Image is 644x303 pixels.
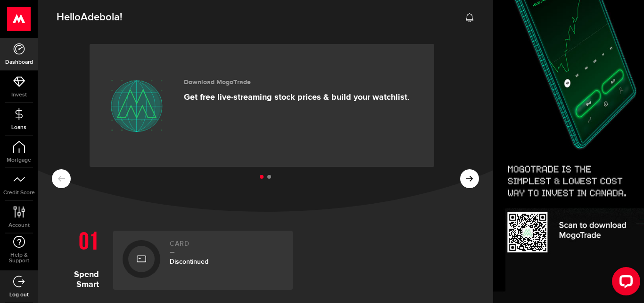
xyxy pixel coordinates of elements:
iframe: LiveChat chat widget [604,263,644,303]
span: Hello ! [57,8,122,27]
a: CardDiscontinued [113,231,293,290]
h1: Spend Smart [52,226,106,290]
span: Adebola [81,11,120,24]
h2: Card [170,240,283,253]
h3: Download MogoTrade [184,78,410,87]
p: Get free live-streaming stock prices & build your watchlist. [184,92,410,103]
a: Download MogoTrade Get free live-streaming stock prices & build your watchlist. [90,44,434,167]
span: Discontinued [170,258,208,266]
